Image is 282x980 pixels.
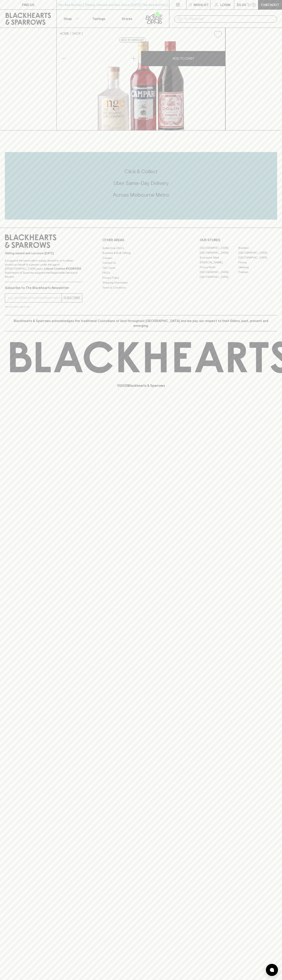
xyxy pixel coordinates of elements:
a: Careers [102,255,180,260]
a: Shipping Information [102,280,180,285]
p: We will never spam you [5,305,82,309]
a: Tastings [85,10,113,28]
button: Add to wishlist [119,38,146,42]
p: Subscribe to The Blackhearts Newsletter [5,285,82,290]
a: [GEOGRAPHIC_DATA] [200,275,238,279]
p: $0.00 [237,2,246,7]
p: 0 [253,4,255,6]
strong: Liquor License #32064953 [44,267,81,270]
p: Sibling owned and run since [DATE] [5,251,82,255]
h5: Click & Collect [5,168,277,175]
a: [PERSON_NAME] [200,260,238,265]
p: Shop [64,16,72,21]
p: OUR STORES [200,238,277,242]
p: It is against the law to sell or supply alcohol to, or to obtain alcohol on behalf of a person un... [5,259,82,279]
button: SUBSCRIBE [62,294,82,302]
a: Geelong [238,265,277,270]
a: FAQ's [102,270,180,275]
p: Tastings [92,16,105,21]
a: Stores [113,10,141,28]
a: SHOP [72,32,81,35]
p: Blackhearts & Sparrows acknowledges the traditional Custodians of land throughout [GEOGRAPHIC_DAT... [8,318,274,328]
a: Braddon [238,246,277,250]
a: Terms & Conditions [102,285,180,290]
a: Gift Cards [102,265,180,270]
a: Prahran [238,270,277,275]
p: FIND US [22,2,34,7]
p: Stores [122,16,132,21]
img: 31522.png [57,41,225,130]
a: Contact Us [102,261,180,265]
a: [GEOGRAPHIC_DATA] [200,270,238,275]
p: Checkout [261,2,279,7]
a: [GEOGRAPHIC_DATA] [200,250,238,255]
button: Shop [57,10,85,28]
a: Fitzroy [238,260,277,265]
a: Brunswick West [200,255,238,260]
a: Privacy Policy [102,275,180,280]
p: Wishlist [194,2,209,7]
p: Login [220,2,230,7]
img: bubble-icon [270,968,274,972]
a: Bottle Drop FAQ's [102,246,180,250]
a: [GEOGRAPHIC_DATA] [200,246,238,250]
a: [GEOGRAPHIC_DATA] [238,255,277,260]
input: Try "Pinot noir" [184,16,274,22]
h5: Across Melbourne Metro [5,192,277,198]
div: Call to action block [5,152,277,220]
a: Fitzroy North [200,265,238,270]
input: e.g. jane@blackheartsandsparrows.com.au [8,295,62,301]
a: Business & Bulk Gifting [102,251,180,255]
a: [GEOGRAPHIC_DATA] [238,250,277,255]
p: SUBSCRIBE [63,295,80,300]
a: HOME [60,32,69,35]
button: ADD TO CART [141,51,225,66]
p: OTHER AREAS [102,238,180,242]
h5: Uber Same-Day Delivery [5,180,277,187]
button: Add to wishlist [212,29,224,40]
p: ADD TO CART [173,56,194,61]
